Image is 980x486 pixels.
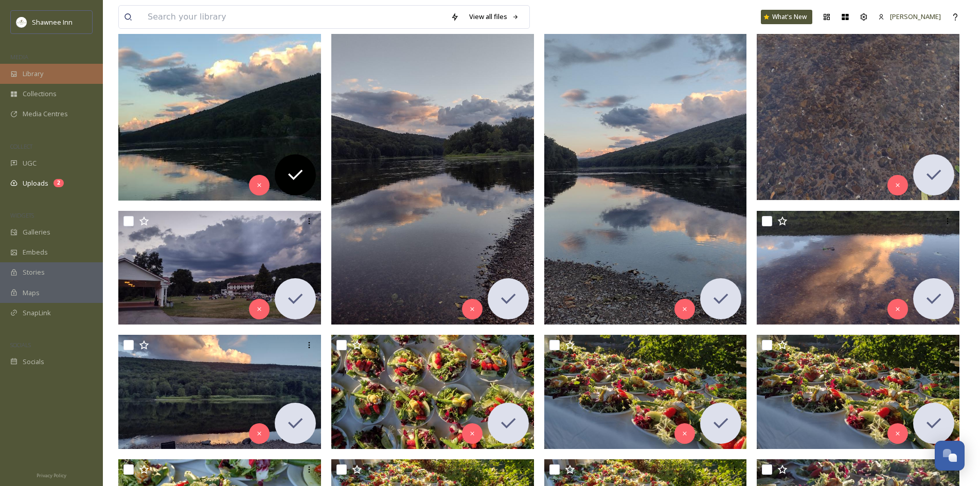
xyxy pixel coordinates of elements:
[10,341,31,349] span: SOCIALS
[23,178,48,188] span: Uploads
[890,12,941,21] span: [PERSON_NAME]
[757,335,959,449] img: ext_1755975122.614029_archibaldmackenzie16@gmail.com-IMG_20250822_182803210_HDR.jpg
[23,288,40,298] span: Maps
[142,6,446,28] input: Search your library
[16,17,27,27] img: shawnee-300x300.jpg
[37,472,66,479] span: Privacy Policy
[873,7,946,27] a: [PERSON_NAME]
[23,247,48,257] span: Embeds
[23,227,50,237] span: Galleries
[10,142,32,150] span: COLLECT
[23,109,68,119] span: Media Centres
[37,469,66,481] a: Privacy Policy
[23,69,43,79] span: Library
[23,357,44,367] span: Socials
[23,89,57,99] span: Collections
[23,158,37,168] span: UGC
[10,211,34,219] span: WIDGETS
[761,10,812,24] a: What's New
[464,7,524,27] a: View all files
[757,211,959,325] img: ext_1756304520.400889_archibaldmackenzie16@gmail.com-IMG_20250826_192320564.jpg
[118,335,321,449] img: ext_1756304515.809172_archibaldmackenzie16@gmail.com-IMG_20250826_192448857_HDR.jpg
[935,441,965,471] button: Open Chat
[331,335,534,449] img: ext_1755975122.834301_archibaldmackenzie16@gmail.com-IMG_20250822_182809406_HDR.jpg
[118,211,321,325] img: ext_1756304534.824589_archibaldmackenzie16@gmail.com-IMG_20250826_192908445_HDR.jpg
[54,179,64,187] div: 2
[23,267,45,277] span: Stories
[10,53,28,61] span: MEDIA
[23,308,51,318] span: SnapLink
[544,335,747,449] img: ext_1755975122.731233_archibaldmackenzie16@gmail.com-IMG_20250822_182801839_HDR.jpg
[32,17,73,27] span: Shawnee Inn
